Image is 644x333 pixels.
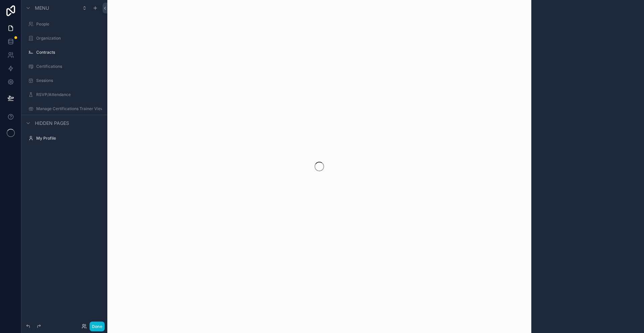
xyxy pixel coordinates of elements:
label: Manage Certifications Trainer View [36,106,102,111]
button: Done [90,322,105,331]
label: People [36,21,102,27]
label: Contracts [36,50,102,55]
span: Hidden pages [35,120,69,127]
label: RSVP/Attendance [36,92,102,97]
span: Menu [35,5,49,11]
label: Certifications [36,64,102,69]
label: Sessions [36,78,102,83]
label: Organization [36,36,102,41]
label: My Profile [36,136,102,141]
